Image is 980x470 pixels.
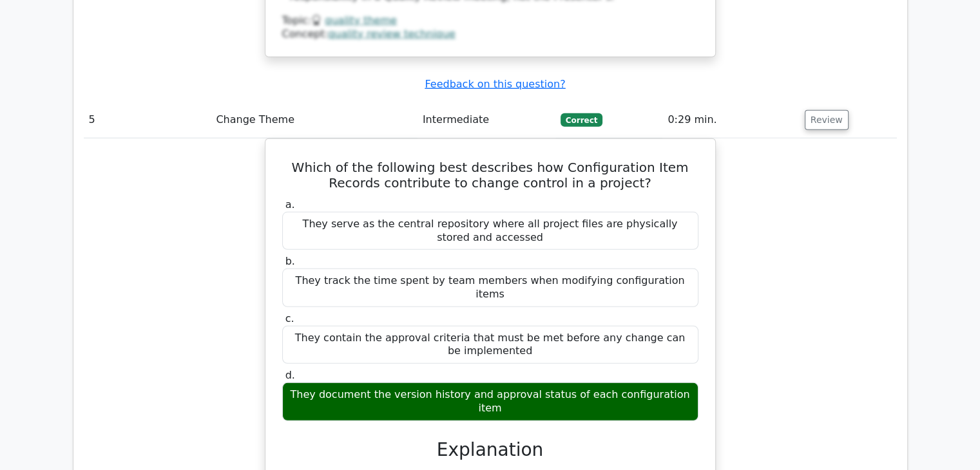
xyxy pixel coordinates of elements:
[561,113,602,126] span: Correct
[418,102,555,138] td: Intermediate
[285,312,294,324] span: c.
[282,14,698,28] div: Topic:
[285,198,295,211] span: a.
[285,369,295,381] span: d.
[325,14,397,26] a: quality theme
[662,102,799,138] td: 0:29 min.
[425,78,565,90] a: Feedback on this question?
[282,326,698,364] div: They contain the approval criteria that must be met before any change can be implemented
[282,212,698,250] div: They serve as the central repository where all project files are physically stored and accessed
[282,268,698,307] div: They track the time spent by team members when modifying configuration items
[282,382,698,421] div: They document the version history and approval status of each configuration item
[328,28,456,40] a: quality review technique
[285,255,295,267] span: b.
[281,160,700,191] h5: Which of the following best describes how Configuration Item Records contribute to change control...
[84,102,211,138] td: 5
[290,439,691,461] h3: Explanation
[211,102,417,138] td: Change Theme
[282,28,698,41] div: Concept:
[805,110,849,130] button: Review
